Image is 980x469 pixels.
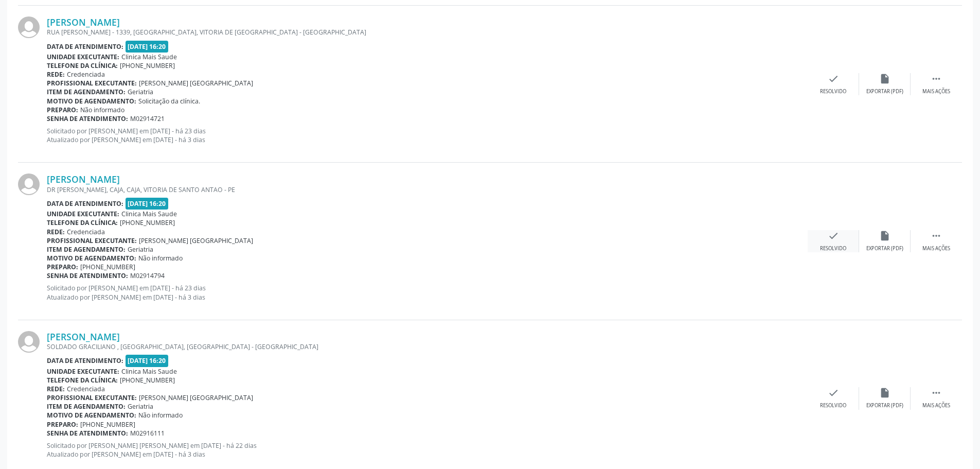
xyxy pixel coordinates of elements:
[866,402,903,409] div: Exportar (PDF)
[879,230,890,241] i: insert_drive_file
[47,284,808,301] p: Solicitado por [PERSON_NAME] em [DATE] - há 23 dias Atualizado por [PERSON_NAME] em [DATE] - há 3...
[828,230,839,241] i: check
[866,88,903,95] div: Exportar (PDF)
[828,387,839,398] i: check
[47,376,118,385] b: Telefone da clínica:
[47,254,136,263] b: Motivo de agendamento:
[828,73,839,84] i: check
[139,236,253,245] span: [PERSON_NAME] [GEOGRAPHIC_DATA]
[47,16,120,28] a: [PERSON_NAME]
[120,218,175,227] span: [PHONE_NUMBER]
[47,106,78,114] b: Preparo:
[128,402,153,411] span: Geriatria
[47,411,136,420] b: Motivo de agendamento:
[47,356,123,365] b: Data de atendimento:
[820,245,846,252] div: Resolvido
[47,70,65,79] b: Rede:
[120,376,175,385] span: [PHONE_NUMBER]
[47,173,120,185] a: [PERSON_NAME]
[47,420,78,429] b: Preparo:
[47,199,123,208] b: Data de atendimento:
[139,393,253,402] span: [PERSON_NAME] [GEOGRAPHIC_DATA]
[130,271,165,280] span: M02914794
[47,342,808,351] div: SOLDADO GRACILIANO , [GEOGRAPHIC_DATA], [GEOGRAPHIC_DATA] - [GEOGRAPHIC_DATA]
[80,263,135,271] span: [PHONE_NUMBER]
[47,79,137,88] b: Profissional executante:
[922,245,950,252] div: Mais ações
[67,385,105,393] span: Credenciada
[121,53,177,61] span: Clinica Mais Saude
[126,41,169,53] span: [DATE] 16:20
[931,73,942,84] i: 
[47,53,119,61] b: Unidade executante:
[879,387,890,398] i: insert_drive_file
[820,402,846,409] div: Resolvido
[47,88,126,96] b: Item de agendamento:
[128,88,153,96] span: Geriatria
[47,385,65,393] b: Rede:
[47,210,119,218] b: Unidade executante:
[820,88,846,95] div: Resolvido
[126,355,169,367] span: [DATE] 16:20
[47,61,118,70] b: Telefone da clínica:
[18,16,40,38] img: img
[47,236,137,245] b: Profissional executante:
[47,97,136,106] b: Motivo de agendamento:
[47,245,126,254] b: Item de agendamento:
[47,185,808,194] div: DR [PERSON_NAME], CAJA, CAJA, VITORIA DE SANTO ANTAO - PE
[866,245,903,252] div: Exportar (PDF)
[138,411,183,420] span: Não informado
[120,61,175,70] span: [PHONE_NUMBER]
[121,367,177,376] span: Clinica Mais Saude
[47,28,808,37] div: RUA [PERSON_NAME] - 1339, [GEOGRAPHIC_DATA], VITORIA DE [GEOGRAPHIC_DATA] - [GEOGRAPHIC_DATA]
[931,230,942,241] i: 
[922,88,950,95] div: Mais ações
[139,79,253,88] span: [PERSON_NAME] [GEOGRAPHIC_DATA]
[47,429,128,438] b: Senha de atendimento:
[47,127,808,144] p: Solicitado por [PERSON_NAME] em [DATE] - há 23 dias Atualizado por [PERSON_NAME] em [DATE] - há 3...
[80,420,135,429] span: [PHONE_NUMBER]
[67,228,105,236] span: Credenciada
[47,441,808,459] p: Solicitado por [PERSON_NAME] [PERSON_NAME] em [DATE] - há 22 dias Atualizado por [PERSON_NAME] em...
[18,173,40,195] img: img
[47,218,118,227] b: Telefone da clínica:
[47,42,123,51] b: Data de atendimento:
[130,429,165,438] span: M02916111
[922,402,950,409] div: Mais ações
[47,393,137,402] b: Profissional executante:
[126,198,169,210] span: [DATE] 16:20
[138,97,200,106] span: Solicitação da clínica.
[121,210,177,218] span: Clinica Mais Saude
[47,271,128,280] b: Senha de atendimento:
[47,263,78,271] b: Preparo:
[138,254,183,263] span: Não informado
[47,367,119,376] b: Unidade executante:
[130,114,165,123] span: M02914721
[47,402,126,411] b: Item de agendamento:
[67,70,105,79] span: Credenciada
[80,106,124,114] span: Não informado
[47,331,120,342] a: [PERSON_NAME]
[128,245,153,254] span: Geriatria
[47,114,128,123] b: Senha de atendimento:
[931,387,942,398] i: 
[47,228,65,236] b: Rede:
[879,73,890,84] i: insert_drive_file
[18,331,40,353] img: img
